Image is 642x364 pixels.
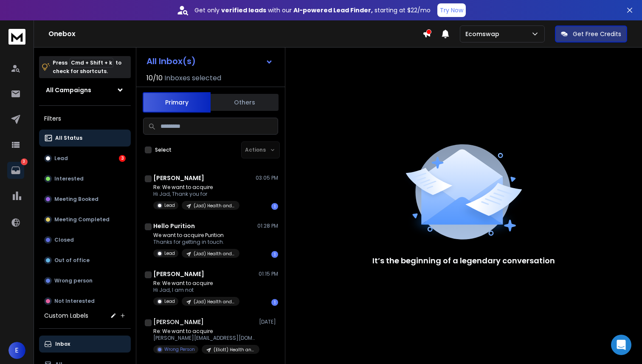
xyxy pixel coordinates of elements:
[153,239,239,245] p: Thanks for getting in touch.
[372,255,555,267] p: It’s the beginning of a legendary conversation
[39,252,131,269] button: Out of office
[140,53,280,70] button: All Inbox(s)
[153,174,204,182] h1: [PERSON_NAME]
[39,150,131,167] button: Lead3
[153,335,255,341] p: [PERSON_NAME][EMAIL_ADDRESS][DOMAIN_NAME] Le ven. 8 août
[39,336,131,353] button: Inbox
[8,342,25,359] button: E
[194,203,234,209] p: (Jad) Health and wellness brands Europe - 50k - 1m/month (Storeleads) p1
[7,162,24,179] a: 3
[164,298,175,305] p: Lead
[146,57,196,65] h1: All Inbox(s)
[153,328,255,335] p: Re: We want to acquire
[271,203,278,210] div: 1
[555,25,627,42] button: Get Free Credits
[259,271,278,277] p: 01:15 PM
[54,277,93,284] p: Wrong person
[55,341,70,347] p: Inbox
[39,191,131,208] button: Meeting Booked
[221,6,266,14] strong: verified leads
[54,216,110,223] p: Meeting Completed
[55,135,82,141] p: All Status
[194,251,234,257] p: (Jad) Health and wellness brands Europe - 50k - 1m/month (Storeleads) p1
[293,6,373,14] strong: AI-powered Lead Finder,
[48,29,422,39] h1: Onebox
[153,232,239,239] p: We want to acquire Purition
[143,92,211,113] button: Primary
[53,59,121,76] p: Press to check for shortcuts.
[214,347,254,353] p: (Eliott) Health and wellness brands Europe - 50k - 1m/month (Storeleads) p2
[21,158,28,165] p: 3
[257,223,278,229] p: 01:28 PM
[54,298,95,305] p: Not Interested
[465,30,503,38] p: Ecomswap
[256,175,278,181] p: 03:05 PM
[39,211,131,228] button: Meeting Completed
[611,335,631,355] div: Open Intercom Messenger
[39,231,131,248] button: Closed
[146,73,163,83] span: 10 / 10
[54,196,99,203] p: Meeting Booked
[153,287,239,293] p: Hi Jad, I am not
[46,86,91,94] h1: All Campaigns
[153,184,239,191] p: Re: We want to acquire
[39,293,131,310] button: Not Interested
[271,299,278,306] div: 1
[39,272,131,289] button: Wrong person
[437,3,466,17] button: Try Now
[164,202,175,209] p: Lead
[211,93,279,112] button: Others
[164,73,221,83] h3: Inboxes selected
[153,191,239,198] p: Hi Jad, Thank you for
[39,170,131,187] button: Interested
[119,155,126,162] div: 3
[39,113,131,124] h3: Filters
[54,155,68,162] p: Lead
[164,346,195,353] p: Wrong Person
[70,58,113,68] span: Cmd + Shift + k
[54,257,90,264] p: Out of office
[194,6,431,14] p: Get only with our starting at $22/mo
[194,299,234,305] p: (Jad) Health and wellness brands Europe - 50k - 1m/month (Storeleads) p1
[153,280,239,287] p: Re: We want to acquire
[573,30,621,38] p: Get Free Credits
[153,318,204,326] h1: [PERSON_NAME]
[39,130,131,147] button: All Status
[155,147,172,153] label: Select
[440,6,463,14] p: Try Now
[259,319,278,325] p: [DATE]
[153,270,204,278] h1: [PERSON_NAME]
[271,251,278,258] div: 1
[153,222,195,230] h1: Hello Purition
[39,82,131,99] button: All Campaigns
[8,29,25,45] img: logo
[54,237,74,243] p: Closed
[54,175,84,182] p: Interested
[44,311,88,320] h3: Custom Labels
[164,250,175,257] p: Lead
